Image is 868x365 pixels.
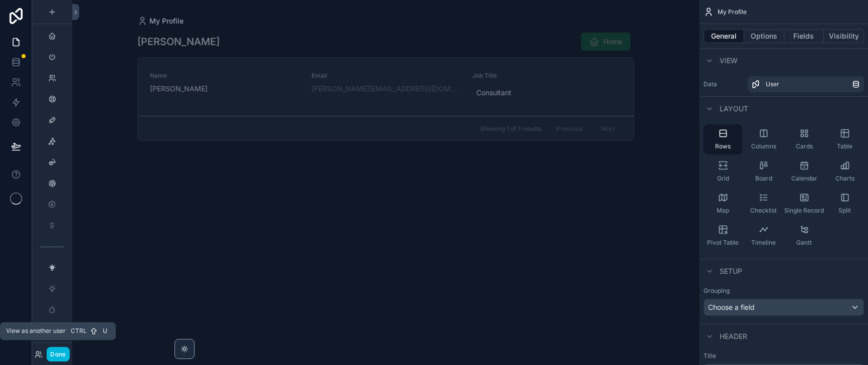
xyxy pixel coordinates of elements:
[785,221,823,251] button: Gantt
[824,29,864,43] button: Visibility
[47,347,69,361] button: Done
[784,29,824,43] button: Fields
[704,299,864,316] button: Choose a field
[704,124,742,154] button: Rows
[720,56,738,66] span: View
[748,76,864,92] a: User
[825,189,864,219] button: Split
[704,287,730,295] label: Grouping
[766,80,779,88] span: User
[704,80,744,88] label: Data
[708,303,755,311] span: Choose a field
[744,156,783,187] button: Board
[720,331,747,341] span: Header
[704,189,742,219] button: Map
[785,156,823,187] button: Calendar
[784,207,824,215] span: Single Record
[796,239,812,247] span: Gantt
[796,142,813,150] span: Cards
[704,221,742,251] button: Pivot Table
[835,174,854,182] span: Charts
[704,156,742,187] button: Grid
[825,156,864,187] button: Charts
[751,239,776,247] span: Timeline
[717,174,729,182] span: Grid
[751,142,776,150] span: Columns
[825,124,864,154] button: Table
[718,8,747,16] span: My Profile
[744,124,783,154] button: Columns
[744,221,783,251] button: Timeline
[715,142,731,150] span: Rows
[720,104,748,114] span: Layout
[707,239,739,247] span: Pivot Table
[720,266,742,276] span: Setup
[791,174,817,182] span: Calendar
[70,326,88,336] span: Ctrl
[838,207,851,215] span: Split
[6,327,66,335] span: View as another user
[785,189,823,219] button: Single Record
[717,207,729,215] span: Map
[744,29,784,43] button: Options
[101,327,109,335] span: U
[785,124,823,154] button: Cards
[755,174,772,182] span: Board
[750,207,777,215] span: Checklist
[837,142,852,150] span: Table
[744,189,783,219] button: Checklist
[704,29,744,43] button: General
